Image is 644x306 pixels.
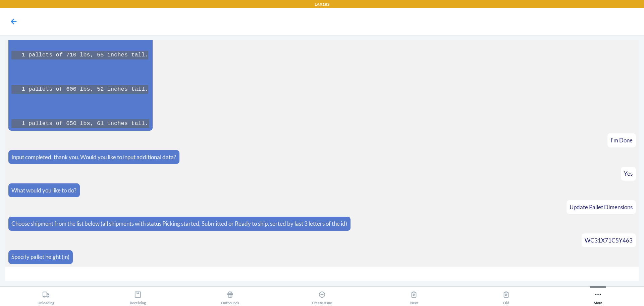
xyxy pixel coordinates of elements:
button: New [368,287,460,305]
p: Specify pallet height (in) [11,253,69,261]
div: More [594,288,602,305]
button: Create Issue [276,287,368,305]
p: Choose shipment from the list below (all shipments with status Picking started, Submitted or Read... [11,219,347,228]
div: New [410,288,418,305]
p: LAX1RS [315,1,329,7]
div: Outbounds [221,288,239,305]
div: Old [502,288,510,305]
button: More [552,287,644,305]
span: WC31X71C5Y463 [585,237,633,244]
button: Receiving [92,287,184,305]
button: Outbounds [184,287,276,305]
p: Input completed, thank you. Would you like to input additional data? [11,153,176,162]
span: Update Pallet Dimensions [570,204,633,211]
div: Create Issue [312,288,332,305]
span: Yes [624,170,633,177]
span: I'm Done [610,137,633,144]
div: Receiving [130,288,146,305]
div: Unloading [38,288,54,305]
button: Old [460,287,552,305]
p: What would you like to do? [11,186,76,195]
